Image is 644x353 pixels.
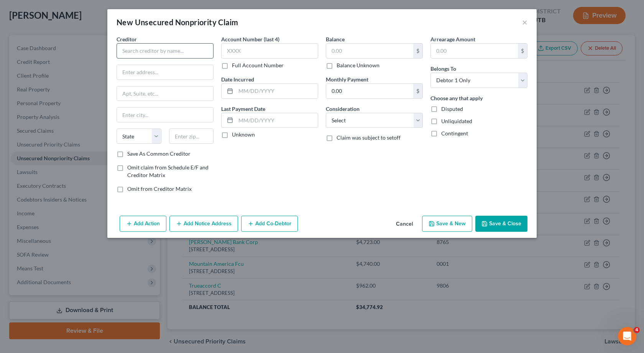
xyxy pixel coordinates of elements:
[431,44,518,58] input: 0.00
[441,106,463,112] span: Disputed
[326,84,413,98] input: 0.00
[117,36,137,42] span: Creditor
[169,216,238,232] button: Add Notice Address
[413,44,422,58] div: $
[337,62,379,69] label: Balance Unknown
[430,65,456,72] span: Belongs To
[117,65,213,80] input: Enter address...
[221,75,254,83] label: Date Incurred
[430,35,475,43] label: Arrearage Amount
[221,35,279,43] label: Account Number (last 4)
[422,216,472,232] button: Save & New
[232,62,284,69] label: Full Account Number
[120,216,166,232] button: Add Action
[117,17,238,28] div: New Unsecured Nonpriority Claim
[232,131,255,138] label: Unknown
[326,44,413,58] input: 0.00
[236,113,318,128] input: MM/DD/YYYY
[475,216,527,232] button: Save & Close
[241,216,298,232] button: Add Co-Debtor
[518,44,527,58] div: $
[522,18,527,27] button: ×
[413,84,422,98] div: $
[127,150,191,158] label: Save As Common Creditor
[337,134,401,141] span: Claim was subject to setoff
[326,75,368,83] label: Monthly Payment
[441,118,472,124] span: Unliquidated
[169,129,214,144] input: Enter zip...
[127,164,209,178] span: Omit claim from Schedule E/F and Creditor Matrix
[117,107,213,122] input: Enter city...
[326,35,345,43] label: Balance
[430,94,483,102] label: Choose any that apply
[221,105,265,113] label: Last Payment Date
[236,84,318,98] input: MM/DD/YYYY
[390,216,419,232] button: Cancel
[117,86,213,101] input: Apt, Suite, etc...
[127,185,192,192] span: Omit from Creditor Matrix
[618,327,636,345] iframe: Intercom live chat
[634,327,640,333] span: 4
[326,105,360,113] label: Consideration
[221,43,318,59] input: XXXX
[117,43,214,59] input: Search creditor by name...
[441,130,468,137] span: Contingent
